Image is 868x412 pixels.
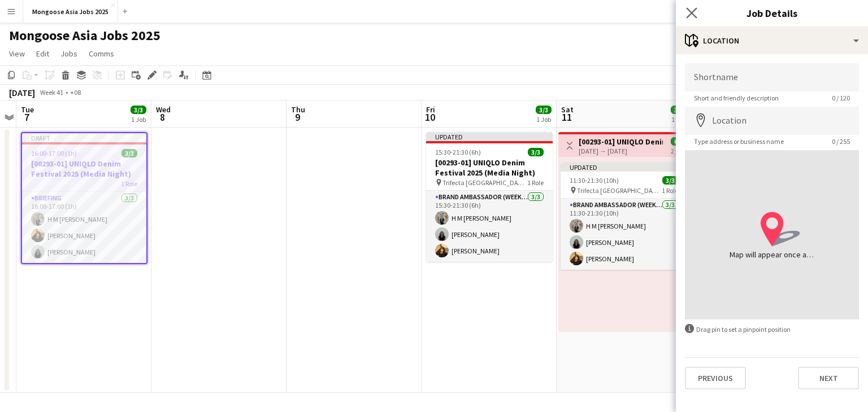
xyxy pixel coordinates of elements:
[156,104,171,115] span: Wed
[36,49,49,59] span: Edit
[37,88,66,97] span: Week 41
[579,147,663,155] div: [DATE] → [DATE]
[426,132,553,141] div: Updated
[685,324,859,335] div: Drag pin to set a pinpoint position
[671,115,686,124] div: 1 Job
[21,104,34,115] span: Tue
[559,111,574,124] span: 11
[291,104,305,115] span: Thu
[21,132,147,264] app-job-card: Draft16:00-17:00 (1h)3/3[00293-01] UNIQLO Denim Festival 2025 (Media Night)1 RoleBriefing3/316:00...
[426,157,553,178] h3: [00293-01] UNIQLO Denim Festival 2025 (Media Night)
[84,46,119,61] a: Comms
[671,106,687,114] span: 3/3
[671,137,687,146] span: 6/6
[19,111,34,124] span: 7
[676,27,868,54] div: Location
[823,137,859,146] span: 0 / 255
[570,176,619,185] span: 11:30-21:30 (10h)
[5,46,29,61] a: View
[56,46,82,61] a: Jobs
[131,115,146,124] div: 1 Job
[671,146,687,155] div: 2 jobs
[89,49,114,59] span: Comms
[9,27,160,44] h1: Mongoose Asia Jobs 2025
[442,178,527,187] span: Trifecta [GEOGRAPHIC_DATA]
[426,191,553,262] app-card-role: Brand Ambassador (weekday)3/315:30-21:30 (6h)H M [PERSON_NAME][PERSON_NAME][PERSON_NAME]
[561,199,687,270] app-card-role: Brand Ambassador (weekend)3/311:30-21:30 (10h)H M [PERSON_NAME][PERSON_NAME][PERSON_NAME]
[685,137,793,146] span: Type address or business name
[9,49,25,59] span: View
[662,176,678,185] span: 3/3
[730,249,814,260] div: Map will appear once address has been added
[70,88,81,97] div: +08
[424,111,435,124] span: 10
[579,137,663,147] h3: [00293-01] UNIQLO Denim Festival 2025
[577,186,662,195] span: Trifecta [GEOGRAPHIC_DATA]
[798,367,859,389] button: Next
[121,149,137,157] span: 3/3
[60,49,77,59] span: Jobs
[536,106,552,114] span: 3/3
[823,94,859,102] span: 0 / 120
[9,87,35,98] div: [DATE]
[685,367,746,389] button: Previous
[676,6,868,20] h3: Job Details
[527,178,544,187] span: 1 Role
[426,132,553,262] app-job-card: Updated15:30-21:30 (6h)3/3[00293-01] UNIQLO Denim Festival 2025 (Media Night) Trifecta [GEOGRAPHI...
[685,94,788,102] span: Short and friendly description
[154,111,171,124] span: 8
[435,148,481,156] span: 15:30-21:30 (6h)
[22,192,146,263] app-card-role: Briefing3/316:00-17:00 (1h)H M [PERSON_NAME][PERSON_NAME][PERSON_NAME]
[131,106,146,114] span: 3/3
[121,179,137,188] span: 1 Role
[22,133,146,142] div: Draft
[23,1,118,23] button: Mongoose Asia Jobs 2025
[528,148,544,156] span: 3/3
[561,104,574,115] span: Sat
[536,115,551,124] div: 1 Job
[31,149,77,157] span: 16:00-17:00 (1h)
[22,159,146,179] h3: [00293-01] UNIQLO Denim Festival 2025 (Media Night)
[561,163,687,270] app-job-card: Updated11:30-21:30 (10h)3/3 Trifecta [GEOGRAPHIC_DATA]1 RoleBrand Ambassador (weekend)3/311:30-21...
[662,186,678,195] span: 1 Role
[32,46,54,61] a: Edit
[426,104,435,115] span: Fri
[561,163,687,172] div: Updated
[289,111,305,124] span: 9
